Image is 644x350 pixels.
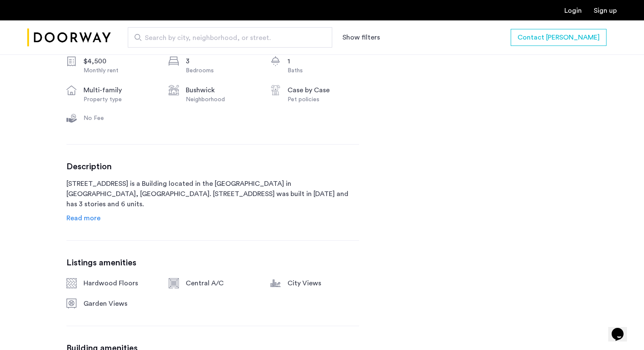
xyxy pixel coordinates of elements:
a: Registration [594,7,617,14]
div: City Views [287,278,359,288]
div: Bushwick [186,85,257,95]
div: No Fee [83,114,155,122]
iframe: chat widget [608,316,635,341]
div: Garden Views [83,299,155,309]
div: Case by Case [287,85,359,95]
a: Read info [66,213,101,223]
div: Baths [287,66,359,75]
a: Cazamio Logo [27,22,111,54]
div: multi-family [83,85,155,95]
h3: Listings amenities [66,258,359,268]
div: 1 [287,56,359,66]
span: Read more [66,215,101,222]
a: Login [564,7,582,14]
span: Search by city, neighborhood, or street. [145,33,308,43]
h3: Description [66,162,359,172]
input: Apartment Search [128,27,332,48]
button: button [511,29,607,46]
div: Neighborhood [186,95,257,104]
div: Central A/C [186,278,257,288]
div: Hardwood Floors [83,278,155,288]
div: Property type [83,95,155,104]
div: Pet policies [287,95,359,104]
button: Show or hide filters [342,32,380,43]
div: 3 [186,56,257,66]
img: logo [27,22,111,54]
span: Contact [PERSON_NAME] [517,32,600,43]
p: [STREET_ADDRESS] is a Building located in the [GEOGRAPHIC_DATA] in [GEOGRAPHIC_DATA], [GEOGRAPHIC... [66,179,359,209]
div: $4,500 [83,56,155,66]
div: Bedrooms [186,66,257,75]
div: Monthly rent [83,66,155,75]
